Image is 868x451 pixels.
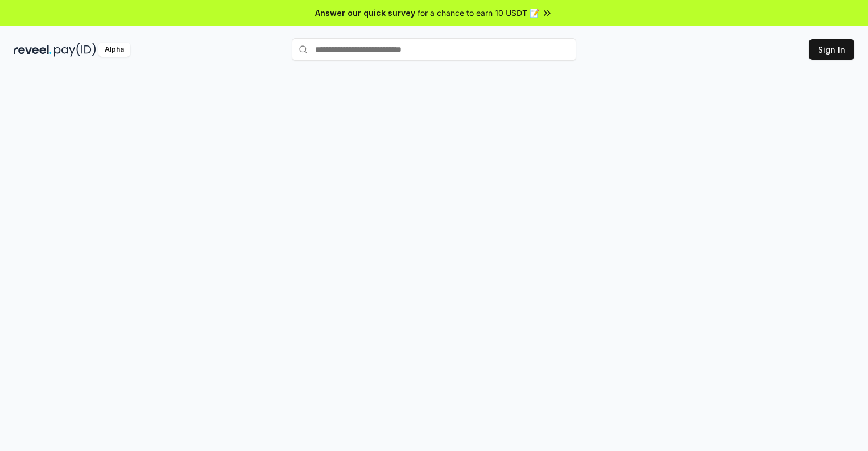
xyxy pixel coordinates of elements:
[418,7,539,19] span: for a chance to earn 10 USDT 📝
[809,39,854,60] button: Sign In
[14,43,52,57] img: reveel_dark
[98,43,130,57] div: Alpha
[54,43,96,57] img: pay_id
[315,7,415,19] span: Answer our quick survey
